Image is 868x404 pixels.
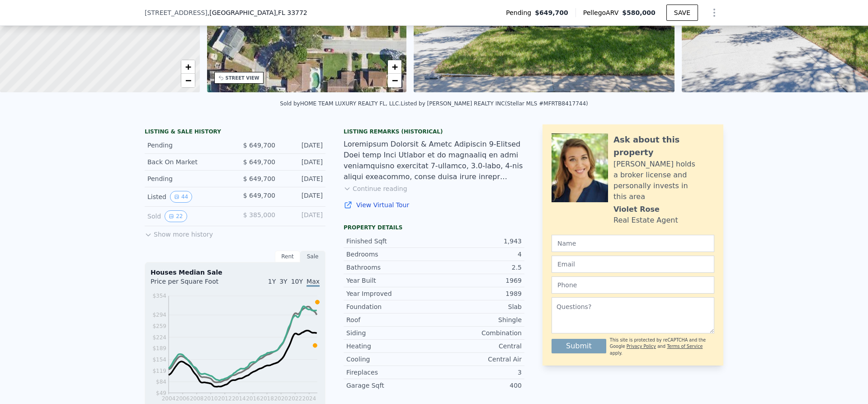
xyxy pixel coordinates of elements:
[434,237,522,246] div: 1,943
[288,395,302,402] tspan: 2022
[181,74,195,87] a: Zoom out
[392,75,398,86] span: −
[552,276,714,294] input: Phone
[156,390,166,396] tspan: $49
[151,268,320,277] div: Houses Median Sale
[147,174,228,183] div: Pending
[218,395,232,402] tspan: 2012
[147,157,228,166] div: Back On Market
[147,141,228,150] div: Pending
[401,100,588,107] div: Listed by [PERSON_NAME] REALTY INC (Stellar MLS #MFRTB8417744)
[434,276,522,285] div: 1969
[151,277,235,291] div: Price per Square Foot
[346,315,434,324] div: Roof
[302,395,316,402] tspan: 2024
[283,210,323,222] div: [DATE]
[434,315,522,324] div: Shingle
[170,191,192,203] button: View historical data
[152,323,166,329] tspan: $259
[152,293,166,299] tspan: $354
[283,157,323,166] div: [DATE]
[208,8,307,17] span: , [GEOGRAPHIC_DATA]
[346,368,434,377] div: Fireplaces
[506,8,535,17] span: Pending
[346,250,434,259] div: Bedrooms
[344,128,524,135] div: Listing Remarks (Historical)
[260,395,274,402] tspan: 2018
[275,251,300,262] div: Rent
[268,278,276,285] span: 1Y
[535,8,568,17] span: $649,700
[666,5,698,21] button: SAVE
[280,100,401,107] div: Sold by HOME TEAM LUXURY REALTY FL, LLC .
[346,289,434,298] div: Year Improved
[232,395,246,402] tspan: 2014
[283,174,323,183] div: [DATE]
[346,302,434,311] div: Foundation
[583,8,623,17] span: Pellego ARV
[176,395,190,402] tspan: 2006
[185,75,191,86] span: −
[622,9,656,16] span: $580,000
[152,345,166,352] tspan: $189
[346,381,434,390] div: Garage Sqft
[152,312,166,318] tspan: $294
[156,379,166,385] tspan: $84
[152,334,166,341] tspan: $224
[283,141,323,150] div: [DATE]
[346,263,434,272] div: Bathrooms
[181,60,195,74] a: Zoom in
[152,368,166,374] tspan: $119
[185,61,191,72] span: +
[627,344,656,349] a: Privacy Policy
[434,250,522,259] div: 4
[346,276,434,285] div: Year Built
[434,342,522,351] div: Central
[274,395,288,402] tspan: 2020
[162,395,176,402] tspan: 2004
[243,142,275,149] span: $ 649,700
[613,133,714,159] div: Ask about this property
[613,204,660,215] div: Violet Rose
[552,339,606,353] button: Submit
[276,9,307,16] span: , FL 33772
[279,278,287,285] span: 3Y
[434,289,522,298] div: 1989
[145,226,213,239] button: Show more history
[152,356,166,363] tspan: $154
[434,328,522,337] div: Combination
[388,60,401,74] a: Zoom in
[613,159,714,202] div: [PERSON_NAME] holds a broker license and personally invests in this area
[392,61,398,72] span: +
[190,395,204,402] tspan: 2008
[147,210,228,222] div: Sold
[344,224,524,231] div: Property details
[291,278,303,285] span: 10Y
[346,355,434,364] div: Cooling
[283,191,323,203] div: [DATE]
[346,342,434,351] div: Heating
[434,263,522,272] div: 2.5
[434,381,522,390] div: 400
[434,368,522,377] div: 3
[344,184,407,193] button: Continue reading
[246,395,260,402] tspan: 2016
[552,235,714,252] input: Name
[344,200,524,209] a: View Virtual Tour
[388,74,401,87] a: Zoom out
[307,278,320,287] span: Max
[346,328,434,337] div: Siding
[165,210,187,222] button: View historical data
[243,158,275,166] span: $ 649,700
[667,344,703,349] a: Terms of Service
[434,355,522,364] div: Central Air
[226,75,259,81] div: STREET VIEW
[434,302,522,311] div: Slab
[243,211,275,219] span: $ 385,000
[346,237,434,246] div: Finished Sqft
[145,8,208,17] span: [STREET_ADDRESS]
[610,337,714,356] div: This site is protected by reCAPTCHA and the Google and apply.
[705,4,723,22] button: Show Options
[147,191,228,203] div: Listed
[243,192,275,199] span: $ 649,700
